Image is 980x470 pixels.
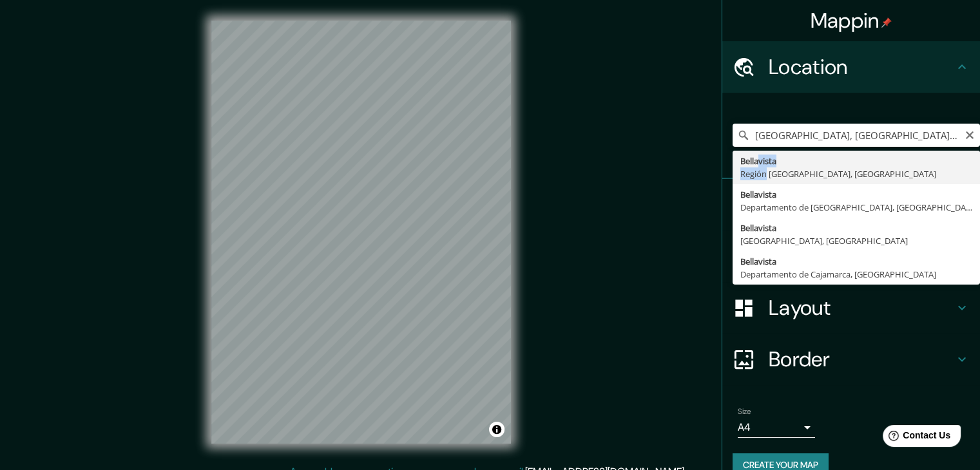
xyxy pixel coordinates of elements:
[881,17,892,28] img: pin-icon.png
[722,334,980,385] div: Border
[965,128,975,140] button: Clear
[211,21,511,444] canvas: Map
[740,221,972,234] div: Bellavista
[740,201,972,214] div: Departamento de [GEOGRAPHIC_DATA], [GEOGRAPHIC_DATA]
[769,295,954,321] h4: Layout
[865,420,966,456] iframe: Help widget launcher
[740,234,972,247] div: [GEOGRAPHIC_DATA], [GEOGRAPHIC_DATA]
[489,422,504,437] button: Toggle attribution
[722,282,980,334] div: Layout
[740,188,972,201] div: Bellavista
[740,268,972,281] div: Departamento de Cajamarca, [GEOGRAPHIC_DATA]
[722,179,980,230] div: Pins
[738,417,815,438] div: A4
[811,8,892,33] h4: Mappin
[722,230,980,282] div: Style
[769,54,954,80] h4: Location
[740,155,972,167] div: Bellavista
[740,167,972,180] div: Región [GEOGRAPHIC_DATA], [GEOGRAPHIC_DATA]
[738,406,751,417] label: Size
[769,346,954,372] h4: Border
[733,124,980,147] input: Pick your city or area
[722,41,980,93] div: Location
[740,255,972,268] div: Bellavista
